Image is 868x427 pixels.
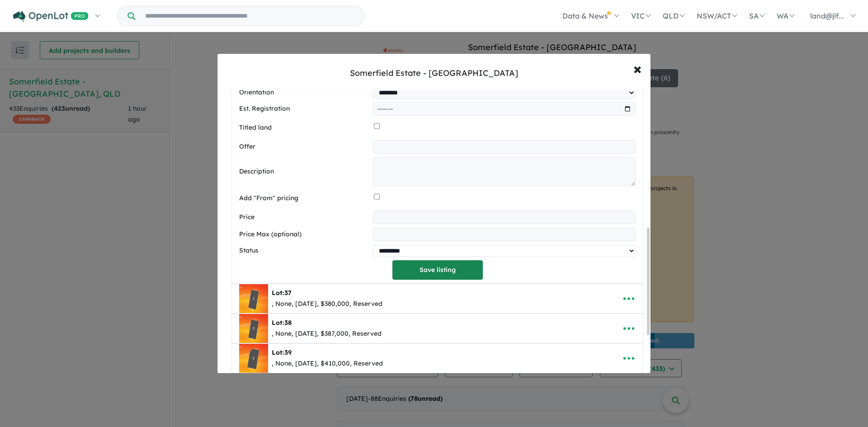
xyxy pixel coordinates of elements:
[137,6,363,26] input: Try estate name, suburb, builder or developer
[239,193,370,204] label: Add "From" pricing
[239,103,369,114] label: Est. Registration
[239,245,369,256] label: Status
[350,67,518,79] div: Somerfield Estate - [GEOGRAPHIC_DATA]
[239,229,369,240] label: Price Max (optional)
[284,319,292,327] span: 38
[272,299,382,310] div: , None, [DATE], $380,000, Reserved
[284,348,292,357] span: 39
[239,344,268,373] img: Somerfield%20Estate%20-%20Holmview%20-%20Lot%2039___1753769498.jpg
[810,11,844,20] span: land@jlf...
[239,141,369,152] label: Offer
[272,328,382,339] div: , None, [DATE], $387,000, Reserved
[272,358,383,369] div: , None, [DATE], $410,000, Reserved
[239,87,369,98] label: Orientation
[272,348,292,357] b: Lot:
[239,166,369,177] label: Description
[284,289,292,297] span: 37
[239,212,369,223] label: Price
[272,319,292,327] b: Lot:
[272,289,292,297] b: Lot:
[13,11,89,22] img: Openlot PRO Logo White
[239,284,268,313] img: Somerfield%20Estate%20-%20Holmview%20-%20Lot%2037___1753769429.jpg
[239,314,268,343] img: Somerfield%20Estate%20-%20Holmview%20-%20Lot%2038___1753769461.jpg
[392,260,483,280] button: Save listing
[633,59,642,78] span: ×
[239,122,370,133] label: Titled land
